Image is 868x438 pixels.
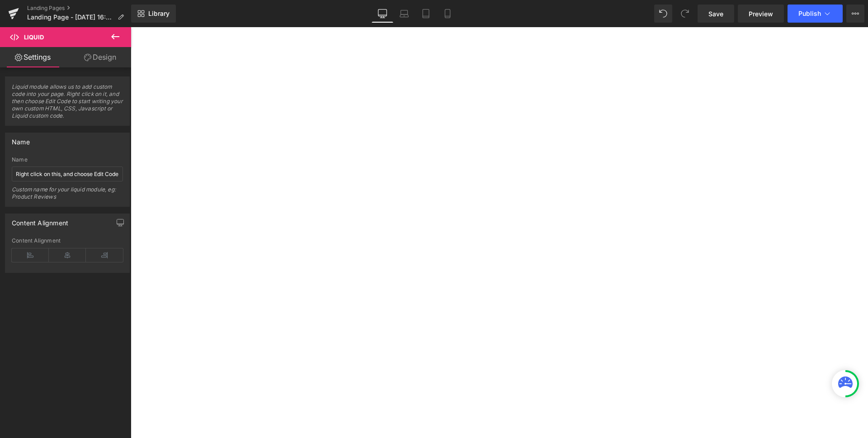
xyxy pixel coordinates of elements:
div: Name [12,133,30,146]
button: Publish [788,5,843,23]
span: Save [708,9,723,19]
span: Landing Page - [DATE] 16:16:02 [27,14,114,21]
div: Content Alignment [12,238,123,244]
a: Laptop [393,5,415,23]
a: Preview [738,5,784,23]
div: Custom name for your liquid module, eg: Product Reviews [12,186,123,206]
span: Preview [749,9,773,19]
span: Liquid module allows us to add custom code into your page. Right click on it, and then choose Edi... [12,83,123,125]
button: More [846,5,864,23]
button: Redo [676,5,694,23]
iframe: Intercom live chat [837,407,859,429]
span: Liquid [24,33,44,41]
div: Content Alignment [12,214,68,227]
div: Name [12,157,123,163]
a: Landing Pages [27,5,131,12]
span: Library [148,10,170,18]
a: Mobile [437,5,458,23]
button: Undo [654,5,672,23]
a: Tablet [415,5,437,23]
span: Publish [798,10,821,17]
a: Design [67,47,133,67]
a: Desktop [372,5,393,23]
a: New Library [131,5,176,23]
